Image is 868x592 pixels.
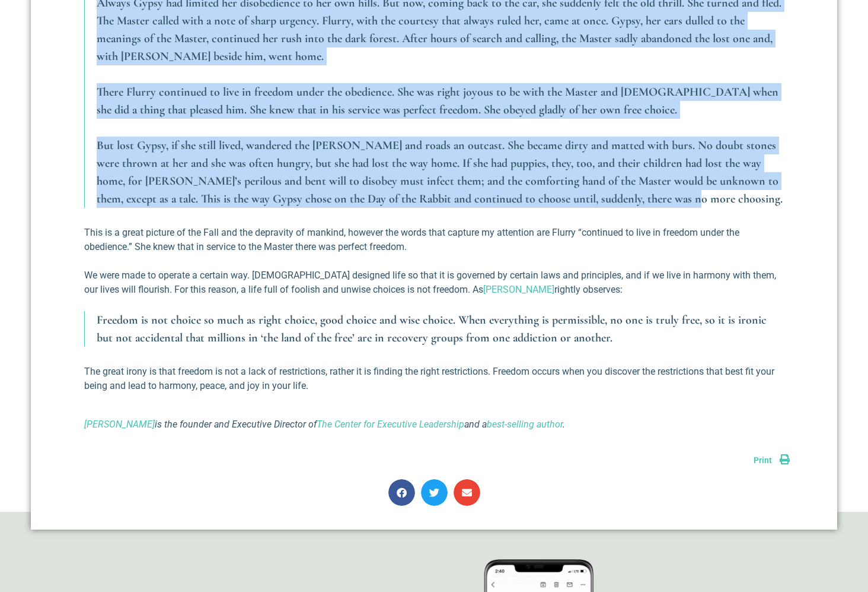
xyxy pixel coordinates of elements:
em: Freedom is not choice so much as right choice, good choice and wise choice. When everything is pe... [97,313,767,345]
a: [PERSON_NAME] [84,419,155,430]
div: Share on email [454,479,480,506]
a: [PERSON_NAME] [483,284,554,295]
p: The great irony is that freedom is not a lack of restrictions, rather it is finding the right res... [84,365,784,393]
p: This is a great picture of the Fall and the depravity of mankind, however the words that capture ... [84,226,784,254]
i: is the founder and Executive Director of and a . [84,419,565,430]
span: Print [754,455,772,465]
a: best-selling author [487,419,563,430]
em: There Flurry continued to live in freedom under the obedience. She was right joyous to be with th... [97,85,778,117]
p: We were made to operate a certain way. [DEMOGRAPHIC_DATA] designed life so that it is governed by... [84,268,784,297]
div: Share on twitter [421,479,448,506]
div: Share on facebook [388,479,415,506]
a: Print [754,455,790,465]
a: The Center for Executive Leadership [317,419,464,430]
em: But lost Gypsy, if she still lived, wandered the [PERSON_NAME] and roads an outcast. She became d... [97,138,783,206]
